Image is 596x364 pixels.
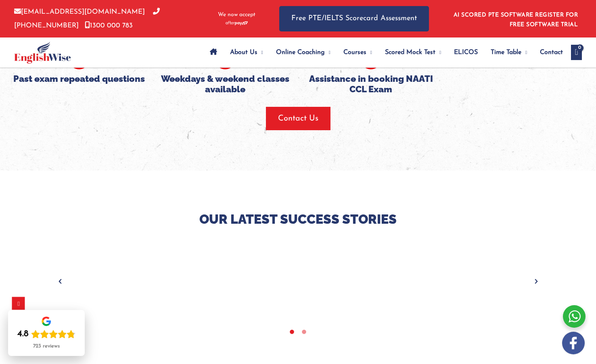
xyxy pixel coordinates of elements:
h5: Past exam repeated questions [12,73,146,84]
button: Contact Us [266,107,330,130]
button: Next [532,277,540,285]
span: Contact Us [278,113,318,124]
a: Free PTE/IELTS Scorecard Assessment [279,6,429,31]
div: Rating: 4.8 out of 5 [17,329,75,340]
a: ELICOS [448,38,484,67]
h5: Weekdays & weekend classes available [158,73,292,95]
span: Scored Mock Test [385,38,435,67]
span: Menu Toggle [366,38,372,67]
h5: Assistance in booking NAATI CCL Exam [304,73,438,95]
p: Our Latest Success Stories [62,211,534,228]
span: Menu Toggle [257,38,263,67]
button: Previous [56,277,64,285]
a: About UsMenu Toggle [224,38,270,67]
a: 1300 000 783 [85,22,133,29]
img: Afterpay-Logo [226,21,248,25]
img: cropped-ew-logo [14,42,71,64]
a: Scored Mock TestMenu Toggle [379,38,448,67]
a: CoursesMenu Toggle [337,38,379,67]
a: Time TableMenu Toggle [484,38,533,67]
span: Contact [540,38,563,67]
div: 4.8 [17,329,29,340]
span: Courses [343,38,366,67]
a: Contact [533,38,563,67]
span: We now accept [218,11,255,19]
span: Menu Toggle [325,38,330,67]
img: white-facebook.png [562,332,585,354]
a: Online CoachingMenu Toggle [270,38,337,67]
a: AI SCORED PTE SOFTWARE REGISTER FOR FREE SOFTWARE TRIAL [454,12,578,28]
a: [EMAIL_ADDRESS][DOMAIN_NAME] [14,8,145,15]
div: 723 reviews [33,343,60,349]
span: Menu Toggle [435,38,441,67]
span: ELICOS [454,38,478,67]
span: About Us [230,38,257,67]
span: Online Coaching [276,38,325,67]
nav: Site Navigation: Main Menu [203,38,563,67]
a: View Shopping Cart, empty [571,45,582,60]
aside: Header Widget 1 [449,6,582,32]
span: Menu Toggle [521,38,527,67]
span: Time Table [491,38,521,67]
a: [PHONE_NUMBER] [14,8,160,29]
